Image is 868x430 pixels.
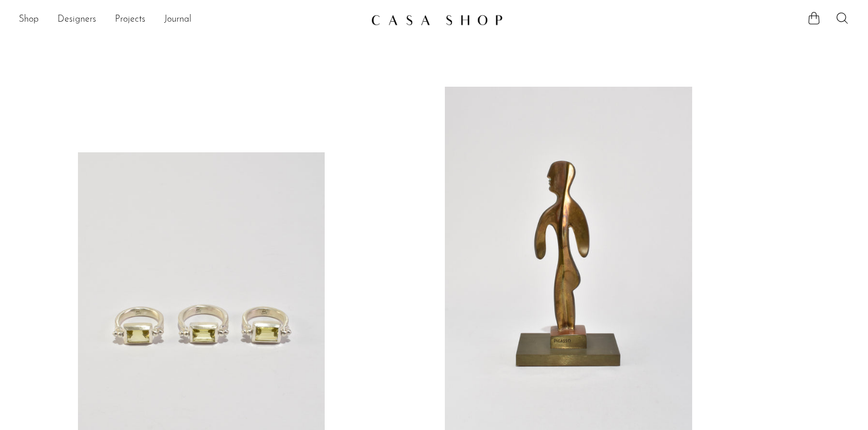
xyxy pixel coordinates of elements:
a: Designers [57,12,96,28]
a: Journal [164,12,192,28]
ul: NEW HEADER MENU [19,10,362,30]
a: Shop [19,12,39,28]
nav: Desktop navigation [19,10,362,30]
a: Projects [115,12,145,28]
